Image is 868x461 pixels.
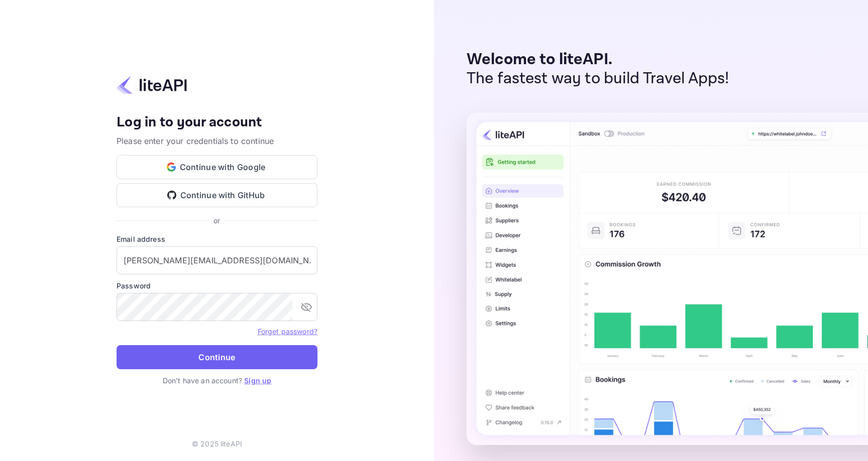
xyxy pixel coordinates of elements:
[117,75,187,95] img: liteapi
[117,280,317,291] label: Password
[296,297,316,317] button: toggle password visibility
[117,183,317,207] button: Continue with GitHub
[117,375,317,386] p: Don't have an account?
[467,50,729,69] p: Welcome to liteAPI.
[192,438,242,449] p: © 2025 liteAPI
[117,135,317,147] p: Please enter your credentials to continue
[117,234,317,244] label: Email address
[117,246,317,274] input: Enter your email address
[213,215,220,226] p: or
[467,69,729,88] p: The fastest way to build Travel Apps!
[258,326,317,336] a: Forget password?
[117,155,317,179] button: Continue with Google
[117,114,317,131] h4: Log in to your account
[117,345,317,369] button: Continue
[244,376,271,385] a: Sign up
[258,327,317,336] a: Forget password?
